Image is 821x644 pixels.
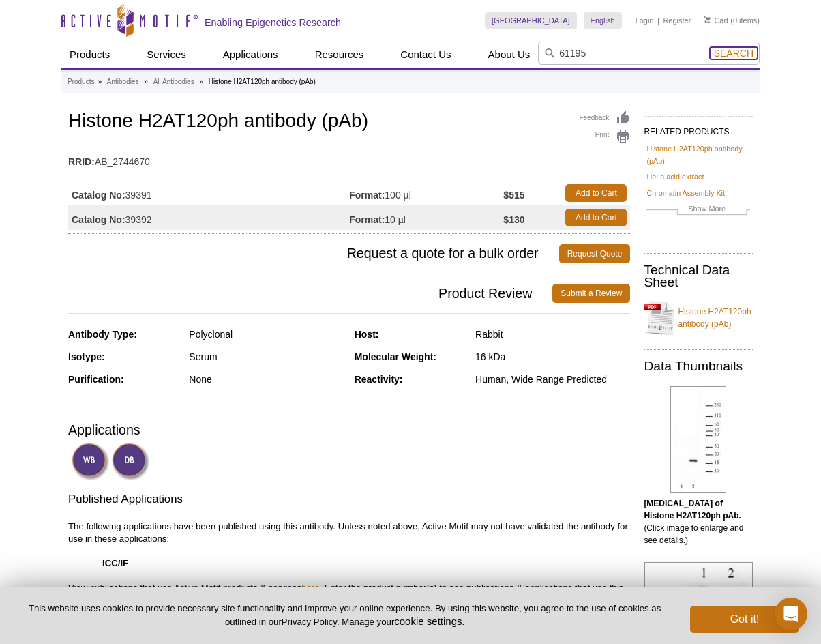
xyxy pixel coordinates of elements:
[349,205,503,230] td: 10 µl
[644,297,753,338] a: Histone H2AT120ph antibody (pAb)
[690,606,799,633] button: Got it!
[68,205,349,230] td: 39392
[644,116,753,141] h2: RELATED PRODUCTS
[68,420,630,440] h3: Applications
[552,284,630,303] a: Submit a Review
[349,214,385,226] strong: Format:
[644,497,753,546] p: (Click image to enlarge and see details.)
[68,284,552,303] span: Product Review
[475,351,630,363] div: 16 kDa
[22,602,668,628] p: This website uses cookies to provide necessary site functionality and improve your online experie...
[636,16,654,25] a: Login
[646,203,750,218] a: Show More
[485,12,577,29] a: [GEOGRAPHIC_DATA]
[144,78,148,85] li: »
[199,78,203,85] li: »
[107,76,139,88] a: Antibodies
[215,42,286,68] a: Applications
[349,189,385,201] strong: Format:
[663,16,691,25] a: Register
[98,78,102,85] li: »
[205,16,341,29] h2: Enabling Epigenetics Research
[68,244,559,263] span: Request a quote for a bulk order
[644,264,753,289] h2: Technical Data Sheet
[68,181,349,205] td: 39391
[61,42,118,68] a: Products
[68,491,630,510] h3: Published Applications
[646,171,704,183] a: HeLa acid extract
[355,351,436,362] strong: Molecular Weight:
[209,78,316,85] li: Histone H2AT120ph antibody (pAb)
[68,111,630,134] h1: Histone H2AT120ph antibody (pAb)
[394,615,462,627] button: cookie settings
[775,598,807,630] div: Open Intercom Messenger
[355,329,379,340] strong: Host:
[704,16,711,23] img: Your Cart
[503,189,524,201] strong: $515
[475,328,630,340] div: Rabbit
[138,42,194,68] a: Services
[189,373,344,385] div: None
[565,184,627,202] a: Add to Cart
[301,583,319,593] a: here
[565,209,627,226] a: Add to Cart
[704,16,728,25] a: Cart
[307,42,372,68] a: Resources
[72,214,125,226] strong: Catalog No:
[646,143,750,167] a: Histone H2AT120ph antibody (pAb)
[475,373,630,385] div: Human, Wide Range Predicted
[102,558,128,568] strong: ICC/IF
[644,360,753,372] h2: Data Thumbnails
[670,386,726,493] img: Histone H2AT120ph antibody (pAb) tested by Western blot.
[704,12,760,29] li: (0 items)
[584,12,622,29] a: English
[282,617,337,627] a: Privacy Policy
[392,42,459,68] a: Contact Us
[72,443,109,480] img: Western Blot Validated
[153,76,194,88] a: All Antibodies
[68,329,137,340] strong: Antibody Type:
[657,12,659,29] li: |
[68,147,630,169] td: AB_2744670
[68,351,105,362] strong: Isotype:
[68,76,94,88] a: Products
[72,189,125,201] strong: Catalog No:
[189,351,344,363] div: Serum
[355,374,403,385] strong: Reactivity:
[68,521,630,606] p: The following applications have been published using this antibody. Unless noted above, Active Mo...
[559,244,631,263] a: Request Quote
[503,214,524,226] strong: $130
[538,42,760,65] input: Keyword, Cat. No.
[646,187,725,199] a: Chromatin Assembly Kit
[644,499,741,521] b: [MEDICAL_DATA] of Histone H2AT120ph pAb.
[480,42,539,68] a: About Us
[714,48,753,59] span: Search
[189,328,344,340] div: Polyclonal
[68,156,95,168] strong: RRID:
[579,111,630,126] a: Feedback
[579,129,630,144] a: Print
[349,181,503,205] td: 100 µl
[68,374,124,385] strong: Purification:
[112,443,149,480] img: Dot Blot Validated
[710,47,758,59] button: Search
